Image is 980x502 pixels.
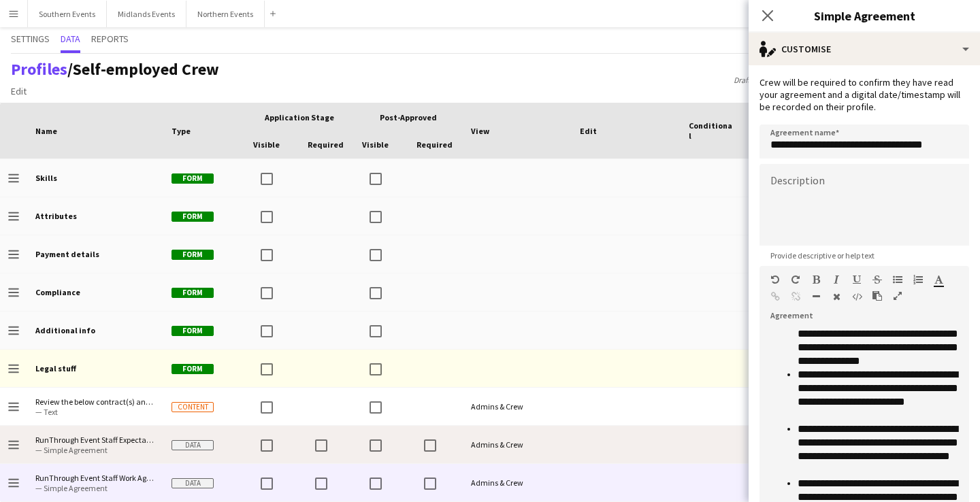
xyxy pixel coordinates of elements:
span: RunThrough Event Staff Work Agreement [35,473,155,483]
h3: Simple Agreement [749,7,980,24]
span: Draft saved at [DATE] 2:46pm [727,75,838,85]
span: Form [171,364,214,374]
button: HTML Code [852,291,862,302]
span: Content [171,402,214,412]
button: Underline [852,274,862,285]
span: Name [35,126,57,136]
button: Bold [811,274,821,285]
button: Clear Formatting [832,291,841,302]
span: RunThrough Event Staff Expectations & Role Briefs [35,435,155,445]
span: Form [171,212,214,222]
div: Admins & Crew [463,388,572,425]
button: Italic [832,274,841,285]
span: Edit [11,85,27,97]
span: Required [308,139,344,150]
button: Ordered List [913,274,923,285]
b: Attributes [35,211,77,221]
b: Skills [35,173,57,183]
span: Form [171,250,214,260]
span: Visible [253,139,280,150]
div: Admins & Crew [463,464,572,501]
div: Customise [749,33,980,65]
b: Legal stuff [35,363,76,373]
a: Profiles [11,58,67,80]
button: Unordered List [893,274,902,285]
span: Conditional [689,120,734,141]
button: Redo [791,274,800,285]
span: Type [171,126,191,136]
span: Provide descriptive or help text [759,250,885,261]
span: Data [61,34,80,44]
span: Self-employed Crew [73,58,219,80]
span: Data [171,440,214,450]
button: Text Color [934,274,943,285]
span: — Simple Agreement [35,445,155,455]
div: Admins & Crew [463,426,572,463]
span: Reports [91,34,129,44]
button: Paste as plain text [872,290,882,301]
span: — Text [35,407,155,417]
span: View [471,126,489,136]
div: Crew will be required to confirm they have read your agreement and a digital date/timestamp will ... [759,76,969,114]
button: Southern Events [28,1,107,27]
span: Settings [11,34,50,44]
span: Application stage [265,112,334,122]
span: Form [171,173,214,184]
b: Additional info [35,325,95,335]
span: — Simple Agreement [35,483,155,493]
button: Strikethrough [872,274,882,285]
span: Form [171,288,214,298]
button: Horizontal Line [811,291,821,302]
b: Payment details [35,249,99,259]
span: Edit [580,126,597,136]
button: Northern Events [186,1,265,27]
button: Undo [770,274,780,285]
h1: / [11,59,219,80]
span: Review the below contract(s) and confirm acceptance of the terms within it(them). [35,397,155,407]
a: Edit [5,82,32,100]
span: Required [416,139,453,150]
span: Form [171,326,214,336]
span: Post-Approved [380,112,437,122]
span: Visible [362,139,389,150]
span: Data [171,478,214,488]
button: Fullscreen [893,290,902,301]
b: Compliance [35,287,80,297]
button: Midlands Events [107,1,186,27]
